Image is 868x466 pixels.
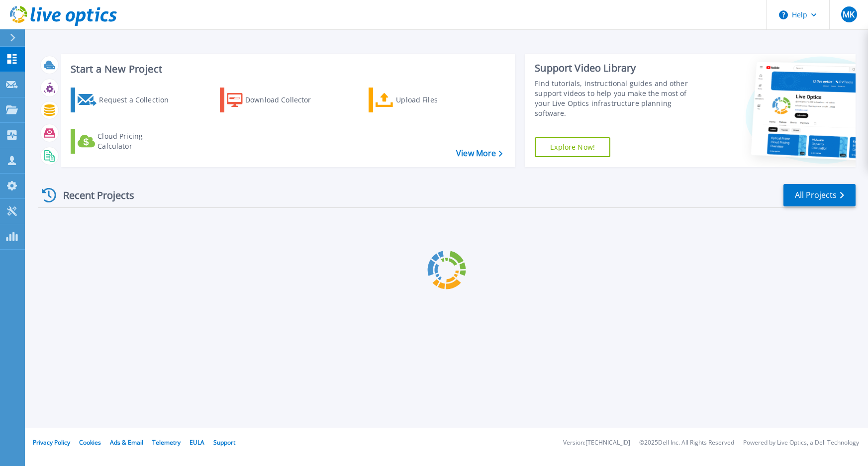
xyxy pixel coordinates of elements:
a: Support [213,438,235,447]
div: Request a Collection [99,90,179,110]
a: Telemetry [152,438,181,447]
li: © 2025 Dell Inc. All Rights Reserved [639,440,734,446]
div: Upload Files [396,90,476,110]
a: Request a Collection [71,88,182,112]
li: Version: [TECHNICAL_ID] [563,440,630,446]
div: Download Collector [245,90,325,110]
a: Explore Now! [535,137,610,157]
a: Download Collector [220,88,331,112]
span: MK [843,10,855,18]
div: Support Video Library [535,62,702,75]
a: EULA [190,438,204,447]
div: Cloud Pricing Calculator [97,131,177,151]
a: Cloud Pricing Calculator [71,129,182,154]
li: Powered by Live Optics, a Dell Technology [743,440,859,446]
a: Ads & Email [110,438,143,447]
a: Privacy Policy [33,438,70,447]
div: Recent Projects [38,183,148,207]
a: Cookies [79,438,101,447]
h3: Start a New Project [71,64,502,75]
a: View More [456,149,502,158]
a: Upload Files [369,88,480,112]
a: All Projects [783,184,856,206]
div: Find tutorials, instructional guides and other support videos to help you make the most of your L... [535,79,702,118]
